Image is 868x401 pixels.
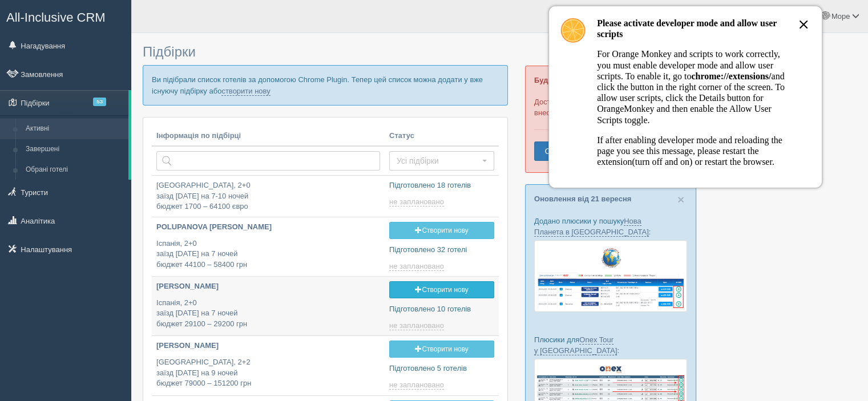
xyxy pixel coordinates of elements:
button: Close [677,193,684,205]
a: [PERSON_NAME] Іспанія, 2+0заїзд [DATE] на 7 ночейбюджет 29100 – 29200 грн [152,277,385,334]
img: new-planet-%D0%BF%D1%96%D0%B4%D0%B1%D1%96%D1%80%D0%BA%D0%B0-%D1%81%D1%80%D0%BC-%D0%B4%D0%BB%D1%8F... [534,240,687,312]
a: All-Inclusive CRM [1,1,131,32]
th: Інформація по підбірці [152,126,385,147]
a: Нова Планета в [GEOGRAPHIC_DATA] [534,217,649,237]
span: не заплановано [389,197,444,206]
p: Підготовлено 32 готелі [389,245,494,256]
p: For Orange Monkey and scripts to work correctly, you must enable developer mode and allow user sc... [597,48,785,125]
a: Onex Tour у [GEOGRAPHIC_DATA] [534,335,617,355]
p: Підготовлено 5 готелів [389,363,494,374]
p: Плюсики для : [534,334,687,356]
span: не заплановано [389,321,444,330]
p: Додано плюсики у пошуку : [534,216,687,237]
p: [PERSON_NAME] [156,341,380,351]
p: POLUPANOVA [PERSON_NAME] [156,222,380,233]
a: не заплановано [389,262,446,271]
a: створити нову [221,87,270,96]
p: Іспанія, 2+0 заїзд [DATE] на 7 ночей бюджет 44100 – 58400 грн [156,238,380,270]
span: Море [831,12,850,21]
p: Ви підібрали список готелів за допомогою Chrome Plugin. Тепер цей список можна додати у вже існую... [143,65,508,105]
span: 53 [93,98,106,106]
a: Створити нову [389,222,494,239]
p: Підготовлено 18 готелів [389,180,494,191]
a: не заплановано [389,321,446,330]
a: Створити нову [389,281,494,298]
img: OrangeMonkey Logo [560,18,586,43]
p: If after enabling developer mode and reloading the page you see this message, please restart the ... [597,135,785,168]
b: chrome://extensions/ [691,71,771,81]
b: Будь ласка, оплатіть підписку [534,76,645,84]
a: Обрані готелі [21,160,128,180]
span: Підбірки [143,44,196,59]
button: Усі підбірки [389,151,494,171]
span: All-Inclusive CRM [6,10,106,25]
span: не заплановано [389,262,444,271]
div: Доступ для Вашої турагенції обмежено до внесення оплати [525,66,696,173]
a: Створити нову [389,341,494,358]
th: Статус [385,126,499,147]
a: не заплановано [389,380,446,390]
a: [PERSON_NAME] [GEOGRAPHIC_DATA], 2+2заїзд [DATE] на 9 ночейбюджет 79000 – 151200 грн [152,336,385,394]
h3: Please activate developer mode and allow user scripts [597,18,785,39]
input: Пошук за країною або туристом [156,151,380,171]
p: Підготовлено 10 готелів [389,304,494,315]
span: × [677,193,684,206]
a: не заплановано [389,197,446,206]
p: [GEOGRAPHIC_DATA], 2+0 заїзд [DATE] на 7-10 ночей бюджет 1700 – 64100 євро [156,180,380,212]
span: Усі підбірки [397,155,479,167]
a: Активні [21,119,128,139]
a: POLUPANOVA [PERSON_NAME] Іспанія, 2+0заїзд [DATE] на 7 ночейбюджет 44100 – 58400 грн [152,217,385,275]
p: [PERSON_NAME] [156,281,380,292]
a: Оплатити [534,141,591,161]
span: не заплановано [389,380,444,390]
p: Іспанія, 2+0 заїзд [DATE] на 7 ночей бюджет 29100 – 29200 грн [156,298,380,330]
a: [GEOGRAPHIC_DATA], 2+0заїзд [DATE] на 7-10 ночейбюджет 1700 – 64100 євро [152,176,385,217]
a: Оновлення від 21 вересня [534,195,631,203]
a: Завершені [21,139,128,160]
p: [GEOGRAPHIC_DATA], 2+2 заїзд [DATE] на 9 ночей бюджет 79000 – 151200 грн [156,357,380,389]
